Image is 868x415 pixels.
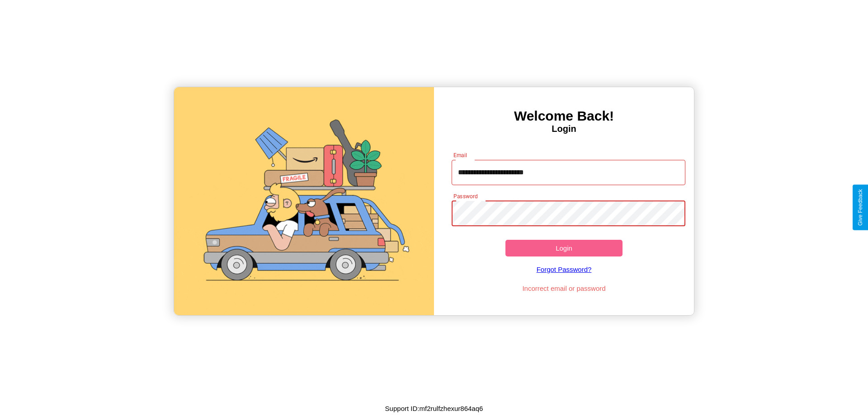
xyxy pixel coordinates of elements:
[453,151,467,159] label: Email
[434,124,694,134] h4: Login
[505,240,623,256] button: Login
[447,282,681,294] p: Incorrect email or password
[174,87,434,315] img: gif
[447,256,681,282] a: Forgot Password?
[857,189,863,226] div: Give Feedback
[434,108,694,124] h3: Welcome Back!
[385,402,483,415] p: Support ID: mf2rulfzhexur864aq6
[453,192,477,200] label: Password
